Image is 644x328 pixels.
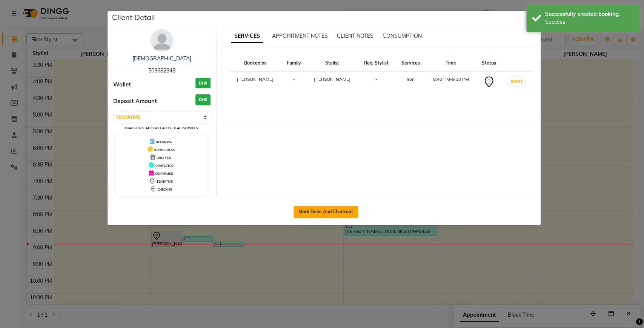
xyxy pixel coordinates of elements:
[545,18,634,26] div: Success
[231,29,263,43] span: SERVICES
[509,77,524,86] button: START
[195,94,211,105] h3: DH0
[132,55,191,62] a: [DEMOGRAPHIC_DATA]
[155,164,174,168] span: COMPLETED
[281,55,307,71] th: Family
[337,32,373,39] span: CLIENT NOTES
[545,10,634,18] div: Successfully created booking.
[358,55,395,71] th: Req. Stylist
[195,78,211,89] h3: DH0
[112,12,155,23] h5: Client Detail
[400,76,421,83] div: Iron
[358,71,395,93] td: -
[272,32,328,39] span: APPOINTMENT NOTES
[113,97,157,106] span: Deposit Amount
[157,156,171,160] span: DROPPED
[157,180,173,183] span: TENTATIVE
[148,67,175,74] span: 503682948
[156,140,172,144] span: UPCOMING
[426,55,476,71] th: Time
[151,29,173,52] img: avatar
[426,71,476,93] td: 8:40 PM-9:10 PM
[383,32,422,39] span: CONSUMPTION
[294,206,358,218] button: Mark Done And Checkout
[307,55,358,71] th: Stylist
[230,55,281,71] th: Booked by
[113,80,131,89] span: Wallet
[158,188,172,191] span: CHECK-IN
[281,71,307,93] td: -
[125,126,198,130] small: Change in status will apply to all services.
[155,172,173,176] span: CONFIRMED
[476,55,502,71] th: Status
[395,55,426,71] th: Services
[230,71,281,93] td: [PERSON_NAME]
[154,148,175,152] span: IN PROGRESS
[314,76,350,82] span: [PERSON_NAME]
